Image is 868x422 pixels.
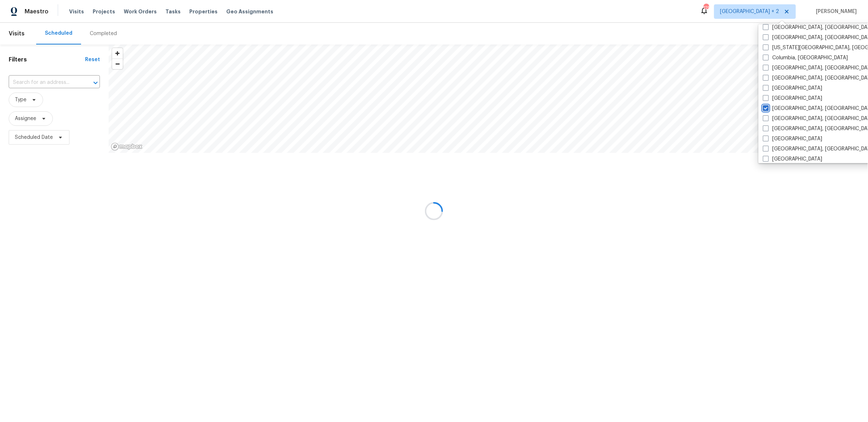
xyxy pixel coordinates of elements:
[704,4,709,12] div: 125
[763,95,822,102] label: [GEOGRAPHIC_DATA]
[763,85,822,92] label: [GEOGRAPHIC_DATA]
[763,135,822,142] label: [GEOGRAPHIC_DATA]
[763,54,848,61] label: Columbia, [GEOGRAPHIC_DATA]
[112,59,123,69] button: Zoom out
[112,48,123,59] button: Zoom in
[111,142,143,151] a: Mapbox homepage
[763,155,822,163] label: [GEOGRAPHIC_DATA]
